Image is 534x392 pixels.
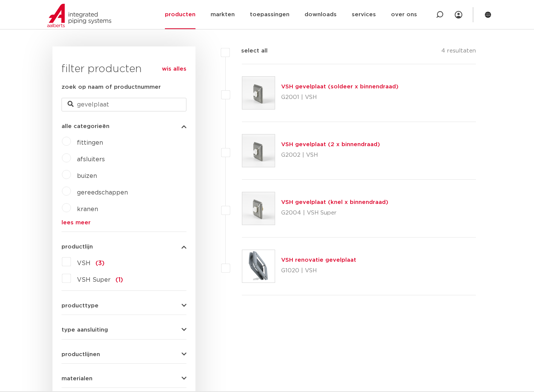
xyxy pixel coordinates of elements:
[242,77,275,109] img: Thumbnail for VSH gevelplaat (soldeer x binnendraad)
[281,149,380,161] p: G2002 | VSH
[281,91,399,103] p: G2001 | VSH
[77,190,128,196] a: gereedschappen
[62,376,186,381] button: materialen
[62,352,186,357] button: productlijnen
[281,199,388,205] a: VSH gevelplaat (knel x binnendraad)
[281,207,388,219] p: G2004 | VSH Super
[230,46,268,56] label: select all
[62,327,186,333] button: type aansluiting
[242,134,275,167] img: Thumbnail for VSH gevelplaat (2 x binnendraad)
[62,123,109,129] span: alle categorieën
[77,140,103,146] a: fittingen
[62,352,100,357] span: productlijnen
[62,98,186,111] input: zoeken
[77,260,91,266] span: VSH
[281,265,356,277] p: G1020 | VSH
[62,220,186,225] a: lees meer
[62,123,186,129] button: alle categorieën
[62,244,186,250] button: productlijn
[62,83,161,92] label: zoek op naam of productnummer
[62,62,186,77] h3: filter producten
[455,6,462,23] div: my IPS
[62,376,92,381] span: materialen
[95,260,105,266] span: (3)
[62,303,186,309] button: producttype
[115,277,123,283] span: (1)
[242,192,275,225] img: Thumbnail for VSH gevelplaat (knel x binnendraad)
[242,250,275,282] img: Thumbnail for VSH renovatie gevelplaat
[62,303,98,309] span: producttype
[77,277,111,283] span: VSH Super
[62,327,108,333] span: type aansluiting
[62,244,93,250] span: productlijn
[281,142,380,147] a: VSH gevelplaat (2 x binnendraad)
[77,156,105,162] a: afsluiters
[77,173,97,179] a: buizen
[281,84,399,90] a: VSH gevelplaat (soldeer x binnendraad)
[441,46,476,58] p: 4 resultaten
[77,206,98,212] a: kranen
[162,65,186,74] a: wis alles
[281,257,356,263] a: VSH renovatie gevelplaat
